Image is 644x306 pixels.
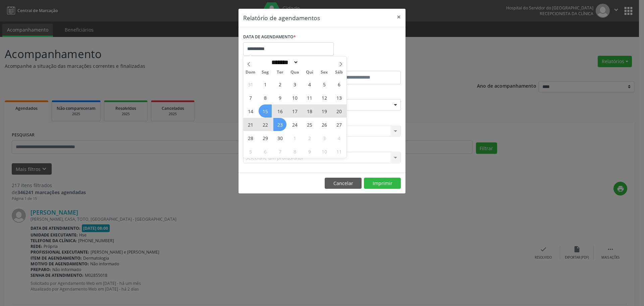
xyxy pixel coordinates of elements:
[392,9,406,25] button: Close
[269,59,299,66] select: Month
[299,59,321,66] input: Year
[332,91,345,104] span: Setembro 13, 2025
[259,145,272,158] span: Outubro 6, 2025
[273,118,286,131] span: Setembro 23, 2025
[317,70,332,75] span: Sex
[244,145,257,158] span: Outubro 5, 2025
[273,70,287,75] span: Ter
[273,145,286,158] span: Outubro 7, 2025
[325,178,362,189] button: Cancelar
[288,118,301,131] span: Setembro 24, 2025
[288,131,301,144] span: Outubro 1, 2025
[244,118,257,131] span: Setembro 21, 2025
[244,91,257,104] span: Setembro 7, 2025
[243,70,258,75] span: Dom
[303,131,316,144] span: Outubro 2, 2025
[273,131,286,144] span: Setembro 30, 2025
[243,13,320,22] h5: Relatório de agendamentos
[259,131,272,144] span: Setembro 29, 2025
[244,131,257,144] span: Setembro 28, 2025
[259,104,272,118] span: Setembro 15, 2025
[332,78,345,91] span: Setembro 6, 2025
[318,78,331,91] span: Setembro 5, 2025
[288,104,301,118] span: Setembro 17, 2025
[303,78,316,91] span: Setembro 4, 2025
[302,70,317,75] span: Qui
[258,70,273,75] span: Seg
[288,78,301,91] span: Setembro 3, 2025
[318,131,331,144] span: Outubro 3, 2025
[273,78,286,91] span: Setembro 2, 2025
[332,70,346,75] span: Sáb
[244,78,257,91] span: Agosto 31, 2025
[318,104,331,118] span: Setembro 19, 2025
[259,118,272,131] span: Setembro 22, 2025
[318,145,331,158] span: Outubro 10, 2025
[303,91,316,104] span: Setembro 11, 2025
[287,70,302,75] span: Qua
[303,104,316,118] span: Setembro 18, 2025
[318,91,331,104] span: Setembro 12, 2025
[332,118,345,131] span: Setembro 27, 2025
[288,91,301,104] span: Setembro 10, 2025
[259,91,272,104] span: Setembro 8, 2025
[332,145,345,158] span: Outubro 11, 2025
[324,60,401,71] label: ATÉ
[288,145,301,158] span: Outubro 8, 2025
[364,178,401,189] button: Imprimir
[273,91,286,104] span: Setembro 9, 2025
[244,104,257,118] span: Setembro 14, 2025
[303,145,316,158] span: Outubro 9, 2025
[273,104,286,118] span: Setembro 16, 2025
[259,78,272,91] span: Setembro 1, 2025
[318,118,331,131] span: Setembro 26, 2025
[303,118,316,131] span: Setembro 25, 2025
[332,131,345,144] span: Outubro 4, 2025
[243,32,296,42] label: DATA DE AGENDAMENTO
[332,104,345,118] span: Setembro 20, 2025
